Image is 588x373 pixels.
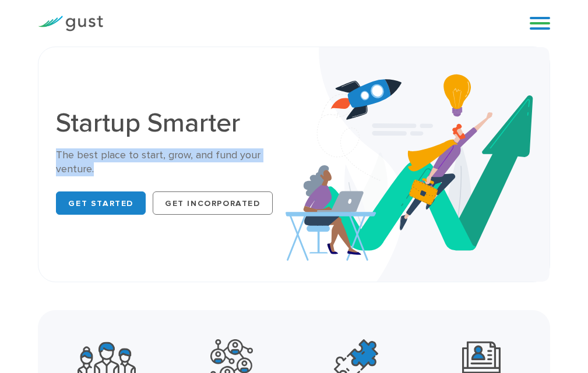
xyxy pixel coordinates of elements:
[56,191,146,215] a: Get Started
[38,16,103,31] img: Gust Logo
[56,110,285,137] h1: Startup Smarter
[56,148,285,176] div: The best place to start, grow, and fund your venture.
[153,191,273,215] a: Get Incorporated
[286,47,550,282] img: Startup Smarter Hero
